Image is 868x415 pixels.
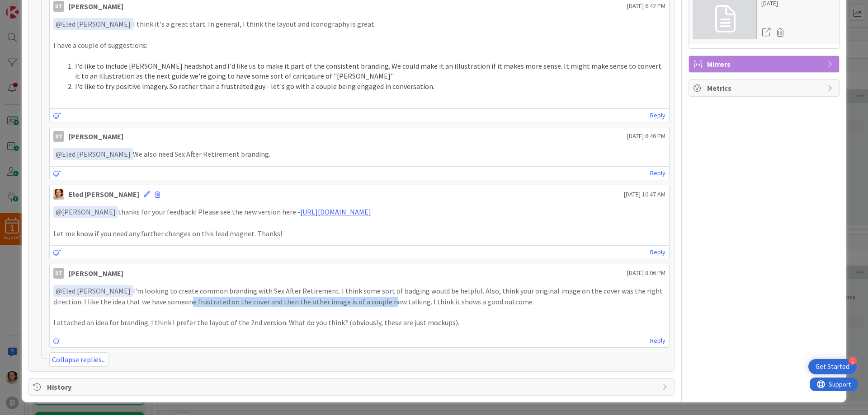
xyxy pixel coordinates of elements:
[56,19,62,28] span: @
[650,247,665,258] a: Reply
[53,1,64,12] div: DT
[627,268,665,278] span: [DATE] 8:06 PM
[47,382,658,392] span: History
[849,357,857,365] div: 1
[761,27,771,38] a: Open
[53,40,665,51] p: I have a couple of suggestions:
[53,268,64,279] div: DT
[56,286,131,295] span: Eled [PERSON_NAME]
[69,131,123,142] div: [PERSON_NAME]
[627,131,665,141] span: [DATE] 6:46 PM
[56,207,62,216] span: @
[624,190,665,199] span: [DATE] 10:47 AM
[53,285,665,307] p: I'm looking to create common branding with Sex After Retirement. I think some sort of badging wou...
[56,207,116,216] span: [PERSON_NAME]
[808,359,857,374] div: Open Get Started checklist, remaining modules: 1
[53,206,665,218] p: thanks for your feedback! Please see the new version here -
[64,81,665,92] li: I'd like to try positive imagery. So rather than a frustrated guy - let's go with a couple being ...
[627,1,665,11] span: [DATE] 6:42 PM
[650,168,665,179] a: Reply
[69,189,139,200] div: Eled [PERSON_NAME]
[650,335,665,346] a: Reply
[56,149,131,159] span: Eled [PERSON_NAME]
[19,1,41,12] span: Support
[53,131,64,142] div: DT
[53,148,665,160] p: We also need Sex After Retirement branding.
[49,352,108,367] a: Collapse replies...
[64,61,665,81] li: I'd like to include [PERSON_NAME] headshot and I'd like us to make it part of the consistent bran...
[53,228,665,239] p: Let me know if you need any further changes on this lead magnet. Thanks!
[650,110,665,121] a: Reply
[53,18,665,30] p: I think it's a great start. In general, I think the layout and iconography is great.
[53,189,64,200] img: EC
[300,207,371,216] a: [URL][DOMAIN_NAME]
[69,1,123,12] div: [PERSON_NAME]
[69,268,123,279] div: [PERSON_NAME]
[707,83,823,93] span: Metrics
[53,317,665,328] p: I attached an idea for branding. I think I prefer the layout of the 2nd version. What do you thin...
[56,149,62,159] span: @
[816,362,849,371] div: Get Started
[56,286,62,295] span: @
[56,19,131,28] span: Eled [PERSON_NAME]
[707,59,823,70] span: Mirrors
